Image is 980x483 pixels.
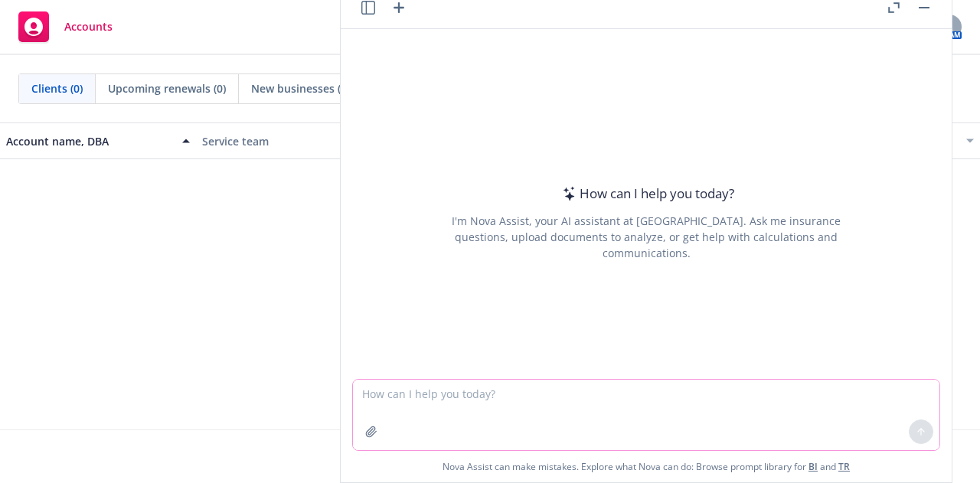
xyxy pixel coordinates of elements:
button: Service team [196,122,392,159]
div: I'm Nova Assist, your AI assistant at [GEOGRAPHIC_DATA]. Ask me insurance questions, upload docum... [431,213,861,261]
div: Account name, DBA [6,133,173,149]
span: Accounts [64,21,113,33]
a: BI [808,460,818,473]
span: Nova Assist can make mistakes. Explore what Nova can do: Browse prompt library for and [347,451,946,482]
span: Upcoming renewals (0) [108,80,226,96]
a: TR [838,460,850,473]
a: Accounts [12,5,119,48]
div: Service team [202,133,386,149]
span: Clients (0) [31,80,83,96]
span: New businesses (0) [251,80,350,96]
div: How can I help you today? [558,184,734,204]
